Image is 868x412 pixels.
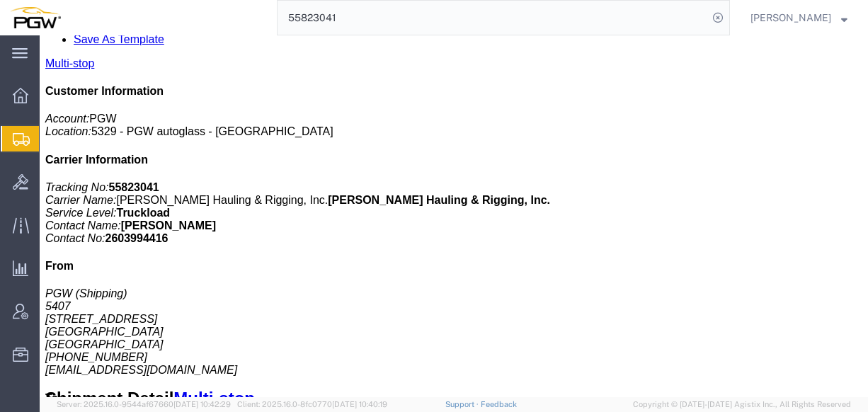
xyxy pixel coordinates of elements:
span: [DATE] 10:40:19 [332,400,387,408]
span: Client: 2025.16.0-8fc0770 [237,400,387,408]
img: logo [10,7,61,28]
button: [PERSON_NAME] [750,9,848,26]
span: [DATE] 10:42:29 [173,400,231,408]
span: Copyright © [DATE]-[DATE] Agistix Inc., All Rights Reserved [633,399,851,411]
a: Support [445,400,481,408]
a: Feedback [481,400,517,408]
span: Server: 2025.16.0-9544af67660 [57,400,231,408]
iframe: FS Legacy Container [40,35,868,397]
span: Jesse Dawson [750,10,831,25]
input: Search for shipment number, reference number [278,1,708,35]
